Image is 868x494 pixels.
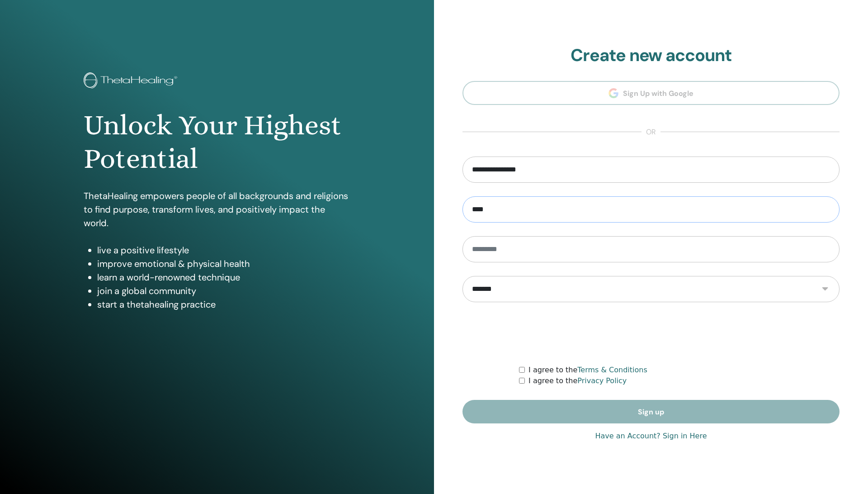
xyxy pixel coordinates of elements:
[462,45,840,66] h2: Create new account
[595,431,707,442] a: Have an Account? Sign in Here
[97,257,350,271] li: improve emotional & physical health
[528,365,647,375] label: I agree to the
[577,366,647,374] a: Terms & Conditions
[97,298,350,311] li: start a thetahealing practice
[97,271,350,284] li: learn a world-renowned technique
[84,189,350,230] p: ThetaHealing empowers people of all backgrounds and religions to find purpose, transform lives, a...
[642,127,660,138] span: or
[528,375,627,386] label: I agree to the
[582,316,720,351] iframe: reCAPTCHA
[97,243,350,257] li: live a positive lifestyle
[84,109,350,176] h1: Unlock Your Highest Potential
[97,284,350,298] li: join a global community
[577,376,627,385] a: Privacy Policy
